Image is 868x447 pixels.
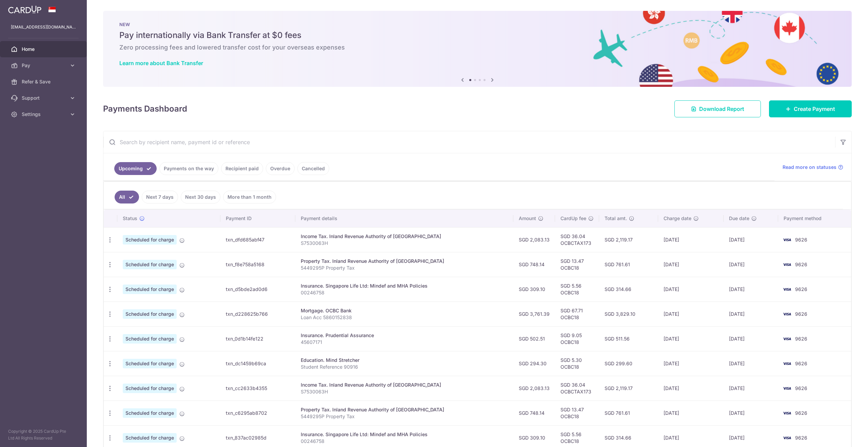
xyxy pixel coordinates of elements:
td: SGD 36.04 OCBCTAX173 [555,376,599,401]
td: SGD 9.05 OCBC18 [555,326,599,351]
th: Payment ID [220,210,295,227]
span: Pay [22,62,66,69]
span: Scheduled for charge [123,359,177,368]
td: SGD 13.47 OCBC18 [555,252,599,277]
td: [DATE] [724,277,778,302]
img: Bank Card [780,434,794,442]
td: SGD 748.14 [513,252,555,277]
a: Cancelled [297,162,329,175]
div: Insurance. Singapore Life Ltd: Mindef and MHA Policies [301,431,508,438]
p: NEW [119,22,835,27]
span: 9626 [795,410,807,416]
td: SGD 761.61 [599,401,658,425]
a: Read more on statuses [783,164,843,171]
td: [DATE] [658,227,723,252]
p: Loan Acc 5860152838 [301,314,508,321]
td: [DATE] [724,376,778,401]
span: Create Payment [794,105,835,113]
span: Support [22,95,66,101]
span: Scheduled for charge [123,408,177,418]
a: Recipient paid [221,162,263,175]
a: All [115,191,139,203]
div: Income Tax. Inland Revenue Authority of [GEOGRAPHIC_DATA] [301,233,508,240]
img: Bank Card [780,236,794,244]
td: txn_f8e758a5168 [220,252,295,277]
a: Next 30 days [181,191,220,203]
td: [DATE] [724,351,778,376]
span: Settings [22,111,66,118]
td: txn_dfd685abf47 [220,227,295,252]
div: Property Tax. Inland Revenue Authority of [GEOGRAPHIC_DATA] [301,258,508,265]
td: [DATE] [658,252,723,277]
td: SGD 3,761.39 [513,302,555,326]
input: Search by recipient name, payment id or reference [103,131,835,153]
div: Property Tax. Inland Revenue Authority of [GEOGRAPHIC_DATA] [301,406,508,413]
p: 45607171 [301,339,508,346]
a: Next 7 days [142,191,178,203]
span: Refer & Save [22,78,66,85]
td: SGD 36.04 OCBCTAX173 [555,227,599,252]
span: Download Report [699,105,744,113]
p: 5449295P Property Tax [301,265,508,271]
span: Scheduled for charge [123,285,177,294]
div: Mortgage. OCBC Bank [301,307,508,314]
a: Payments on the way [159,162,218,175]
div: Insurance. Singapore Life Ltd: Mindef and MHA Policies [301,283,508,289]
p: 00246758 [301,438,508,445]
td: txn_0d1b14fe122 [220,326,295,351]
span: 9626 [795,361,807,366]
td: txn_c6295ab8702 [220,401,295,425]
td: [DATE] [724,401,778,425]
td: SGD 309.10 [513,277,555,302]
span: Scheduled for charge [123,334,177,344]
td: txn_dc1459b69ca [220,351,295,376]
td: txn_d5bde2ad0d6 [220,277,295,302]
span: Total amt. [605,215,627,222]
img: Bank Card [780,285,794,293]
img: Bank Card [780,409,794,417]
span: Charge date [664,215,691,222]
a: Overdue [266,162,295,175]
span: 9626 [795,336,807,342]
th: Payment method [778,210,851,227]
span: Scheduled for charge [123,309,177,319]
img: Bank Card [780,260,794,269]
td: [DATE] [658,302,723,326]
a: Upcoming [114,162,157,175]
h6: Zero processing fees and lowered transfer cost for your overseas expenses [119,43,835,52]
td: SGD 2,119.17 [599,227,658,252]
div: Insurance. Prudential Assurance [301,332,508,339]
span: 9626 [795,261,807,267]
th: Payment details [295,210,514,227]
td: [DATE] [658,351,723,376]
span: CardUp fee [560,215,586,222]
span: Home [22,46,66,53]
span: Amount [519,215,536,222]
span: Scheduled for charge [123,235,177,245]
td: SGD 5.30 OCBC18 [555,351,599,376]
span: 9626 [795,286,807,292]
h4: Payments Dashboard [103,103,187,115]
td: SGD 314.66 [599,277,658,302]
td: [DATE] [658,401,723,425]
img: Bank Card [780,384,794,392]
td: SGD 5.56 OCBC18 [555,277,599,302]
td: SGD 761.61 [599,252,658,277]
p: Student Reference 90916 [301,364,508,370]
span: Status [123,215,137,222]
td: txn_d228625b766 [220,302,295,326]
td: SGD 294.30 [513,351,555,376]
div: Education. Mind Stretcher [301,357,508,364]
a: Learn more about Bank Transfer [119,60,203,66]
a: Download Report [674,100,761,117]
p: 00246758 [301,289,508,296]
div: Income Tax. Inland Revenue Authority of [GEOGRAPHIC_DATA] [301,382,508,388]
span: 9626 [795,385,807,391]
td: [DATE] [724,326,778,351]
img: CardUp [8,5,41,14]
td: SGD 2,119.17 [599,376,658,401]
p: S7530063H [301,388,508,395]
td: SGD 3,829.10 [599,302,658,326]
td: [DATE] [658,326,723,351]
td: SGD 2,083.13 [513,376,555,401]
